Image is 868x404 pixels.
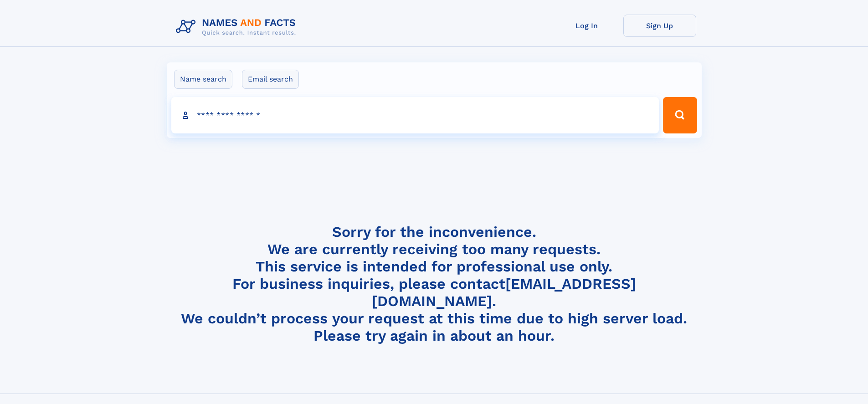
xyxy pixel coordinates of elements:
[623,15,696,37] a: Sign Up
[242,70,299,89] label: Email search
[550,15,623,37] a: Log In
[172,15,303,39] img: Logo Names and Facts
[171,97,659,133] input: search input
[174,70,232,89] label: Name search
[663,97,697,133] button: Search Button
[372,275,636,310] a: [EMAIL_ADDRESS][DOMAIN_NAME]
[172,223,696,345] h4: Sorry for the inconvenience. We are currently receiving too many requests. This service is intend...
